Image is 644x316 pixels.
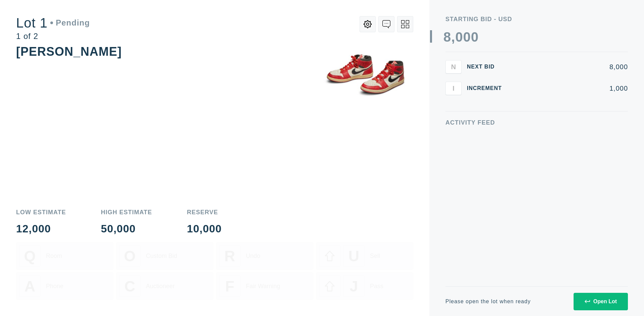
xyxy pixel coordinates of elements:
div: Pending [50,19,90,27]
div: Increment [467,86,507,91]
div: [PERSON_NAME] [16,45,122,58]
div: Activity Feed [445,120,628,126]
div: , [451,30,455,165]
div: 1 of 2 [16,32,90,40]
button: I [445,82,462,95]
div: 1,000 [513,85,628,92]
div: 8 [443,30,451,44]
button: Open Lot [574,293,628,310]
div: High Estimate [101,209,152,215]
div: Low Estimate [16,209,66,215]
div: 0 [455,30,463,44]
div: 10,000 [187,223,222,234]
button: N [445,60,462,74]
div: Open Lot [585,299,617,305]
div: 12,000 [16,223,66,234]
div: 0 [463,30,471,44]
span: N [451,63,456,71]
div: 50,000 [101,223,152,234]
div: Next Bid [467,64,507,70]
div: Starting Bid - USD [445,16,628,22]
div: Lot 1 [16,16,90,30]
span: I [452,84,454,92]
div: 0 [471,30,479,44]
div: Please open the lot when ready [445,299,531,304]
div: 8,000 [513,63,628,70]
div: Reserve [187,209,222,215]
